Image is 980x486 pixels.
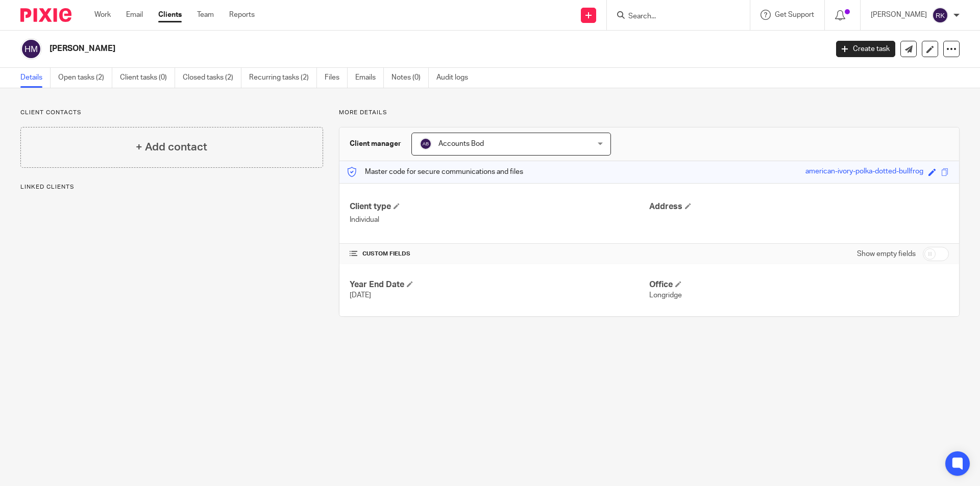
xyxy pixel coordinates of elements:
[229,10,255,20] a: Reports
[120,68,175,88] a: Client tasks (0)
[649,201,949,212] h4: Address
[391,68,429,88] a: Notes (0)
[649,292,682,299] span: Longridge
[436,68,476,88] a: Audit logs
[20,8,71,22] img: Pixie
[775,11,814,18] span: Get Support
[350,139,401,149] h3: Client manager
[350,292,371,299] span: [DATE]
[420,138,432,150] img: svg%3E
[350,279,649,290] h4: Year End Date
[20,183,323,191] p: Linked clients
[350,250,649,258] h4: CUSTOM FIELDS
[347,167,523,177] p: Master code for secure communications and files
[355,68,384,88] a: Emails
[350,215,649,225] p: Individual
[871,10,927,20] p: [PERSON_NAME]
[339,109,960,117] p: More details
[183,68,241,88] a: Closed tasks (2)
[94,10,111,20] a: Work
[932,7,948,23] img: svg%3E
[249,68,317,88] a: Recurring tasks (2)
[126,10,143,20] a: Email
[805,166,923,178] div: american-ivory-polka-dotted-bullfrog
[136,139,207,155] h4: + Add contact
[58,68,112,88] a: Open tasks (2)
[158,10,182,20] a: Clients
[836,41,895,57] a: Create task
[438,140,484,147] span: Accounts Bod
[627,12,719,21] input: Search
[50,43,667,54] h2: [PERSON_NAME]
[649,279,949,290] h4: Office
[197,10,214,20] a: Team
[20,68,51,88] a: Details
[857,249,916,259] label: Show empty fields
[20,109,323,117] p: Client contacts
[20,38,42,60] img: svg%3E
[350,201,649,212] h4: Client type
[325,68,348,88] a: Files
